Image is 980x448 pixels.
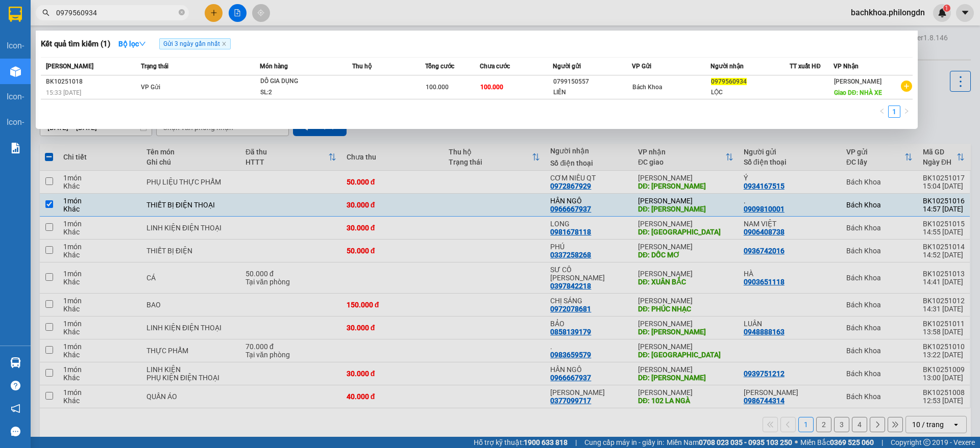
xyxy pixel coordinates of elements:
[426,84,449,91] span: 100.000
[711,87,789,98] div: LỘC
[352,63,372,70] span: Thu hộ
[11,427,20,436] span: message
[7,116,24,128] div: icon-
[56,7,177,18] input: Tìm tên, số ĐT hoặc mã đơn
[553,87,631,98] div: LIÊN
[632,63,651,70] span: VP Gửi
[10,66,21,77] img: warehouse-icon
[553,76,631,87] div: 0799150557
[260,63,288,70] span: Món hàng
[7,90,24,103] div: icon-
[46,76,138,87] div: BK10251018
[425,63,454,70] span: Tổng cước
[889,106,900,117] a: 1
[876,106,888,118] li: Previous Page
[260,87,337,98] div: SL: 2
[159,38,231,49] span: Gửi 3 ngày gần nhất
[876,106,888,118] button: left
[118,40,146,48] strong: Bộ lọc
[41,39,110,49] h3: Kết quả tìm kiếm ( 1 )
[901,81,912,92] span: plus-circle
[141,84,160,91] span: VP Gửi
[46,63,93,70] span: [PERSON_NAME]
[9,7,22,22] img: logo-vxr
[179,9,185,15] span: close-circle
[46,89,81,96] span: 15:33 [DATE]
[711,78,747,85] span: 0979560934
[179,8,185,18] span: close-circle
[10,143,21,153] img: solution-icon
[260,76,337,87] div: DỒ GIA DỤNG
[110,36,154,52] button: Bộ lọcdown
[10,357,21,368] img: warehouse-icon
[790,63,821,70] span: TT xuất HĐ
[900,106,913,118] li: Next Page
[480,63,510,70] span: Chưa cước
[834,89,882,96] span: Giao DĐ: NHÀ XE
[632,84,662,91] span: Bách Khoa
[879,108,885,114] span: left
[834,78,881,85] span: [PERSON_NAME]
[480,84,503,91] span: 100.000
[553,63,581,70] span: Người gửi
[11,404,20,413] span: notification
[710,63,744,70] span: Người nhận
[11,381,20,390] span: question-circle
[900,106,913,118] button: right
[139,40,146,47] span: down
[888,106,900,118] li: 1
[903,108,910,114] span: right
[222,41,227,46] span: close
[834,63,859,70] span: VP Nhận
[141,63,168,70] span: Trạng thái
[7,39,24,52] div: icon-
[42,9,50,16] span: search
